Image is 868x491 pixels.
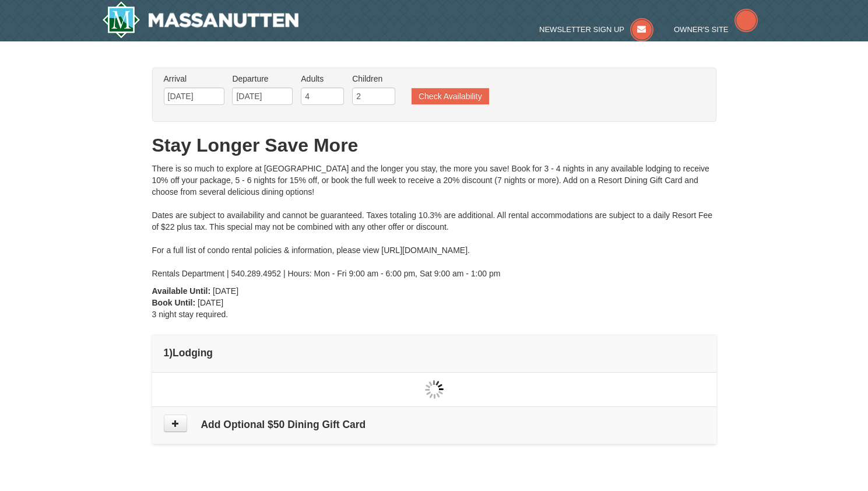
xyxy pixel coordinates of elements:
div: There is so much to explore at [GEOGRAPHIC_DATA] and the longer you stay, the more you save! Book... [152,163,716,279]
h4: Add Optional $50 Dining Gift Card [164,419,705,430]
label: Arrival [164,73,224,85]
a: Owner's Site [674,25,758,34]
img: wait gif [425,380,444,399]
h1: Stay Longer Save More [152,134,716,157]
span: [DATE] [198,298,223,307]
label: Departure [232,73,293,85]
button: Check Availability [412,88,489,104]
label: Children [352,73,395,85]
a: Newsletter Sign Up [539,25,653,34]
h4: 1 Lodging [164,347,705,359]
span: Owner's Site [674,25,729,34]
strong: Book Until: [152,298,196,307]
span: ) [169,347,173,359]
strong: Available Until: [152,286,211,296]
label: Adults [301,73,344,85]
img: Massanutten Resort Logo [102,1,299,38]
span: Newsletter Sign Up [539,25,624,34]
a: Massanutten Resort [102,1,299,38]
span: [DATE] [213,286,238,296]
span: 3 night stay required. [152,310,229,319]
